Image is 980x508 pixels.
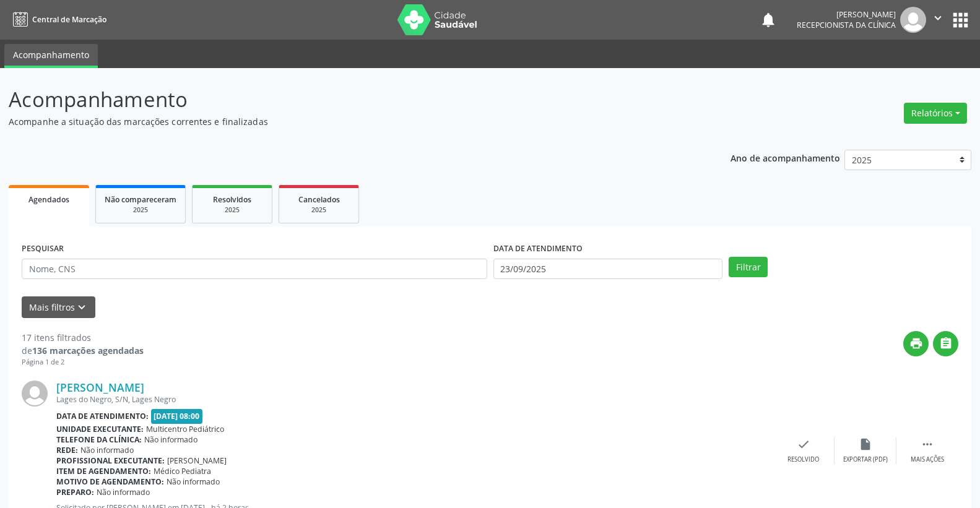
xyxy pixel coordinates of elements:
input: Selecione um intervalo [493,259,723,280]
b: Item de agendamento: [56,466,151,476]
b: Data de atendimento: [56,411,149,421]
span: Agendados [28,194,69,205]
i: check [797,437,810,451]
p: Ano de acompanhamento [731,150,840,165]
span: [PERSON_NAME] [167,455,227,466]
div: Resolvido [787,455,819,464]
i:  [931,11,945,25]
strong: 136 marcações agendadas [32,345,144,356]
i:  [921,437,934,451]
button: notifications [760,11,777,28]
b: Unidade executante: [56,424,144,434]
span: [DATE] 08:00 [151,409,203,423]
div: 17 itens filtrados [22,331,144,344]
b: Rede: [56,445,78,455]
span: Não informado [144,434,197,445]
div: 2025 [288,205,350,215]
span: Cancelados [298,194,340,205]
span: Recepcionista da clínica [797,20,896,30]
p: Acompanhe a situação das marcações correntes e finalizadas [9,115,683,128]
i: insert_drive_file [859,437,872,451]
button:  [926,7,950,33]
div: Exportar (PDF) [843,455,888,464]
button:  [933,331,958,356]
span: Resolvidos [213,194,251,205]
div: Página 1 de 2 [22,357,144,368]
input: Nome, CNS [22,259,487,280]
label: DATA DE ATENDIMENTO [493,239,583,259]
div: Mais ações [911,455,944,464]
b: Preparo: [56,487,94,497]
div: 2025 [201,205,263,215]
button: apps [950,9,971,31]
div: 2025 [105,205,176,215]
span: Multicentro Pediátrico [146,424,224,434]
a: Central de Marcação [9,9,106,30]
i: keyboard_arrow_down [75,301,89,314]
b: Profissional executante: [56,455,165,466]
span: Não compareceram [105,194,176,205]
span: Não informado [80,445,134,455]
span: Não informado [167,476,220,487]
a: Acompanhamento [4,44,98,68]
a: [PERSON_NAME] [56,381,144,394]
i:  [939,337,953,350]
span: Não informado [97,487,150,497]
button: Relatórios [904,103,967,124]
p: Acompanhamento [9,84,683,115]
div: Lages do Negro, S/N, Lages Negro [56,394,773,405]
i: print [909,337,923,350]
img: img [22,381,48,407]
span: Central de Marcação [32,14,106,25]
button: print [903,331,929,356]
label: PESQUISAR [22,239,64,259]
b: Motivo de agendamento: [56,476,164,487]
button: Mais filtroskeyboard_arrow_down [22,296,95,318]
div: [PERSON_NAME] [797,9,896,20]
div: de [22,344,144,357]
span: Médico Pediatra [154,466,211,476]
img: img [900,7,926,33]
b: Telefone da clínica: [56,434,142,445]
button: Filtrar [729,257,768,278]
